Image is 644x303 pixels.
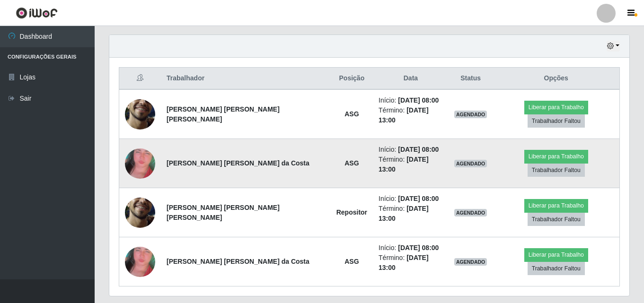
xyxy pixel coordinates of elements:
[379,145,443,155] li: Início:
[398,195,439,202] time: [DATE] 08:00
[449,68,493,90] th: Status
[454,111,487,118] span: AGENDADO
[454,209,487,216] span: AGENDADO
[379,155,443,174] li: Término:
[125,230,155,294] img: 1726846770063.jpeg
[125,179,155,246] img: 1755034904390.jpeg
[379,105,443,125] li: Término:
[524,248,588,261] button: Liberar para Trabalho
[344,258,359,265] strong: ASG
[379,253,443,273] li: Término:
[398,146,439,153] time: [DATE] 08:00
[528,213,585,226] button: Trabalhador Faltou
[398,96,439,104] time: [DATE] 08:00
[379,95,443,105] li: Início:
[344,159,359,167] strong: ASG
[373,68,449,90] th: Data
[167,105,280,123] strong: [PERSON_NAME] [PERSON_NAME] [PERSON_NAME]
[167,159,309,167] strong: [PERSON_NAME] [PERSON_NAME] da Costa
[454,160,487,167] span: AGENDADO
[379,194,443,204] li: Início:
[528,114,585,128] button: Trabalhador Faltou
[454,258,487,266] span: AGENDADO
[528,164,585,177] button: Trabalhador Faltou
[528,262,585,275] button: Trabalhador Faltou
[336,208,367,216] strong: Repositor
[16,7,58,19] img: CoreUI Logo
[344,110,359,118] strong: ASG
[524,150,588,163] button: Liberar para Trabalho
[167,258,309,265] strong: [PERSON_NAME] [PERSON_NAME] da Costa
[398,244,439,251] time: [DATE] 08:00
[125,80,155,147] img: 1755034904390.jpeg
[524,101,588,114] button: Liberar para Trabalho
[161,68,331,90] th: Trabalhador
[524,199,588,212] button: Liberar para Trabalho
[331,68,373,90] th: Posição
[125,131,155,195] img: 1726846770063.jpeg
[379,204,443,224] li: Término:
[493,68,619,90] th: Opções
[379,243,443,253] li: Início:
[167,204,280,221] strong: [PERSON_NAME] [PERSON_NAME] [PERSON_NAME]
